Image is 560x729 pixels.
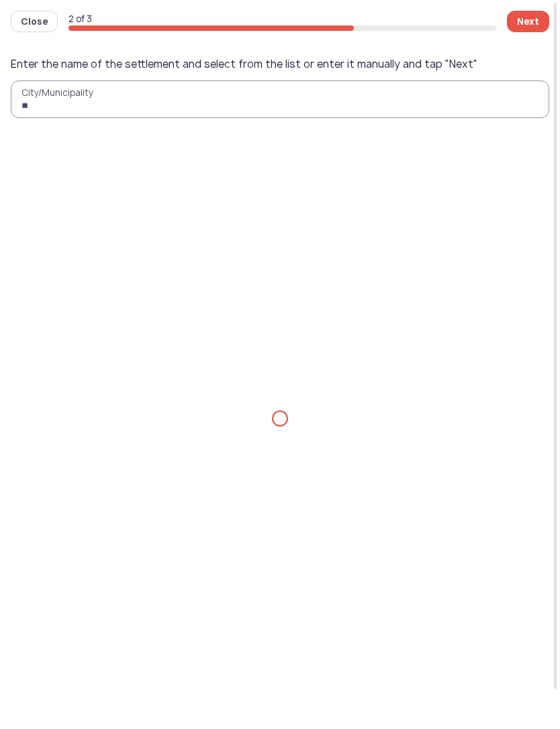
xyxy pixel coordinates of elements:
[11,56,549,72] p: Enter the name of the settlement and select from the list or enter it manually and tap "Next"
[21,15,48,28] span: Close
[11,11,58,32] button: Close
[517,15,539,28] span: Next
[11,80,549,118] input: City/Municipality
[507,11,549,32] button: Next
[68,13,92,25] span: 2 of 3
